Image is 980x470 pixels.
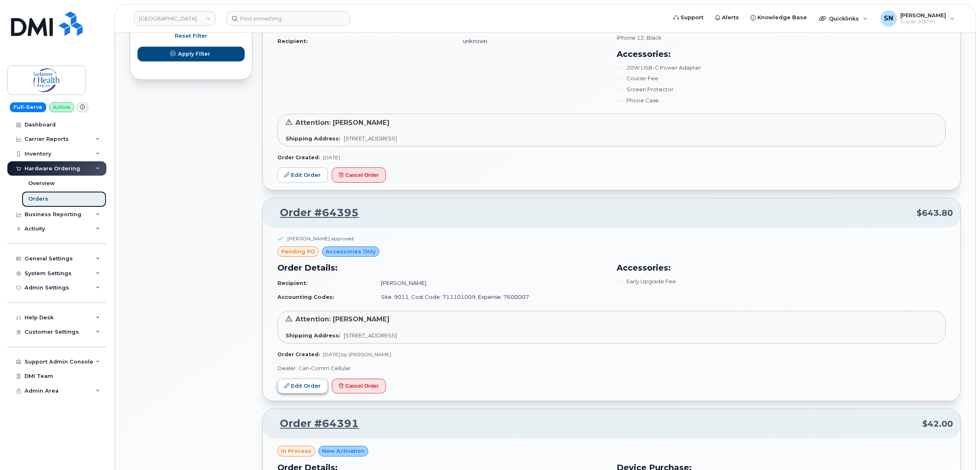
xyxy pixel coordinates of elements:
span: iPhone 12 [617,34,644,41]
span: [STREET_ADDRESS] [344,332,397,339]
span: [PERSON_NAME] [900,12,946,18]
span: Reset Filter [175,32,207,40]
h3: Accessories: [617,48,946,60]
span: , Black [644,34,662,41]
div: Sabrina Nguyen [875,10,960,27]
span: pending PO [281,248,315,255]
span: in process [281,447,311,455]
span: [STREET_ADDRESS] [344,135,397,142]
span: $42.00 [922,418,953,430]
span: [DATE] [323,154,340,160]
h3: Accessories: [617,262,946,274]
button: Cancel Order [332,379,386,394]
button: Apply Filter [137,47,245,61]
span: New Activation [322,447,365,455]
td: [PERSON_NAME] [374,276,606,290]
a: Order #64391 [270,416,359,431]
strong: Recipient: [277,280,308,286]
span: [DATE] by [PERSON_NAME] [323,351,391,357]
span: Accessories Only [326,248,376,255]
h3: Order Details: [277,262,607,274]
p: Dealer: Can-Comm Cellular [277,364,946,372]
td: Site: 9011, Cost Code: 711101009, Expense: 7600007 [374,290,606,304]
span: Support [680,14,703,22]
iframe: Messenger Launcher [944,434,974,464]
strong: Order Created: [277,351,320,357]
div: Quicklinks [813,10,873,27]
span: Attention: [PERSON_NAME] [295,315,390,323]
a: Alerts [709,9,745,26]
strong: Shipping Address: [286,135,340,142]
a: Knowledge Base [745,9,813,26]
strong: Order Created: [277,154,320,160]
span: SN [884,14,893,23]
span: Knowledge Base [757,14,807,22]
li: 20W USB-C Power Adapter [617,64,946,72]
a: Edit Order [277,167,328,183]
span: Apply Filter [178,50,210,58]
a: Edit Order [277,379,328,394]
strong: Recipient: [277,38,308,44]
span: Super Admin [900,18,946,25]
span: Alerts [722,14,739,22]
span: Attention: [PERSON_NAME] [295,119,390,127]
li: Early Upgrade Fee [617,278,946,285]
span: $643.80 [917,207,953,219]
a: Support [668,9,709,26]
div: [PERSON_NAME] approved [287,235,354,242]
button: Reset Filter [137,29,245,43]
li: Courier Fee [617,75,946,82]
button: Cancel Order [332,167,386,183]
strong: Shipping Address: [286,332,340,339]
input: Find something... [226,11,350,26]
li: Phone Case [617,97,946,104]
strong: Accounting Codes: [277,294,334,300]
a: Order #64395 [270,206,359,220]
span: Quicklinks [829,15,859,22]
td: unknown [455,34,606,48]
a: Saskatoon Health Region [134,11,216,26]
li: Screen Protector [617,86,946,93]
